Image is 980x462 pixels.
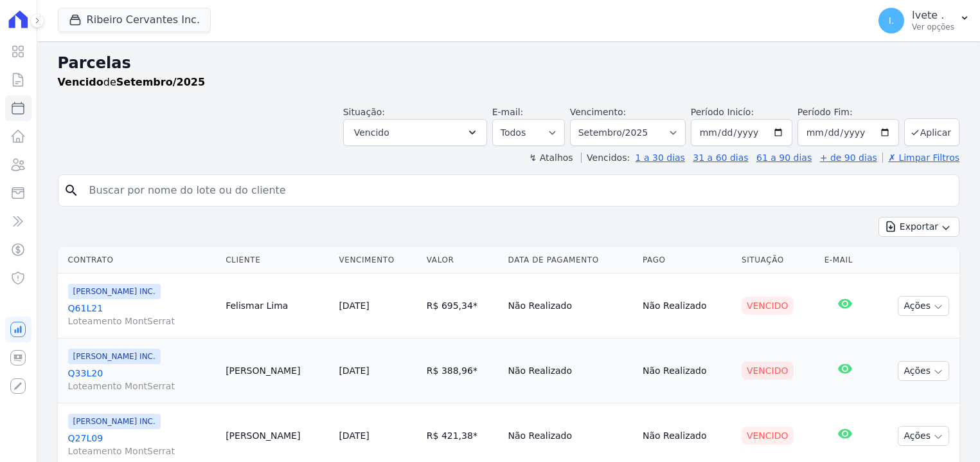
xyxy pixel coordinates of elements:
label: Situação: [343,107,385,117]
span: Loteamento MontSerrat [68,315,216,328]
th: E-mail [819,247,871,273]
p: de [58,75,205,90]
i: search [64,183,79,198]
h2: Parcelas [58,51,959,75]
a: Q27L09Loteamento MontSerrat [68,432,216,457]
label: Vencimento: [570,107,626,117]
td: R$ 695,34 [422,273,503,338]
div: Vencido [742,427,794,445]
span: Loteamento MontSerrat [68,445,216,457]
th: Pago [637,247,736,273]
button: I. Ivete . Ver opções [868,3,980,39]
label: Período Fim: [797,106,899,119]
td: Não Realizado [503,338,638,403]
span: Vencido [354,125,389,140]
th: Cliente [220,247,334,273]
p: Ver opções [912,22,954,32]
button: Vencido [343,119,487,146]
a: 61 a 90 dias [756,152,812,163]
a: [DATE] [339,430,369,441]
input: Buscar por nome do lote ou do cliente [82,178,954,203]
td: Felismar Lima [220,273,334,338]
td: R$ 388,96 [422,338,503,403]
a: Q61L21Loteamento MontSerrat [68,302,216,328]
span: I. [889,16,895,25]
div: Vencido [742,297,794,315]
td: Não Realizado [503,273,638,338]
span: [PERSON_NAME] INC. [68,349,161,364]
a: [DATE] [339,300,369,311]
a: 31 a 60 dias [693,152,748,163]
th: Valor [422,247,503,273]
a: Q33L20Loteamento MontSerrat [68,367,216,393]
button: Ações [898,361,949,381]
a: + de 90 dias [820,152,877,163]
span: [PERSON_NAME] INC. [68,284,161,299]
th: Situação [736,247,819,273]
button: Exportar [878,217,959,237]
a: [DATE] [339,365,369,376]
td: Não Realizado [637,338,736,403]
label: E-mail: [492,107,524,117]
span: Loteamento MontSerrat [68,380,216,393]
button: Ribeiro Cervantes Inc. [58,8,211,32]
td: [PERSON_NAME] [220,338,334,403]
div: Vencido [742,362,794,380]
th: Contrato [58,247,221,273]
button: Aplicar [904,118,959,146]
a: 1 a 30 dias [636,152,685,163]
span: [PERSON_NAME] INC. [68,414,161,429]
strong: Vencido [58,76,103,88]
th: Vencimento [334,247,421,273]
td: Não Realizado [637,273,736,338]
label: Período Inicío: [691,107,754,117]
strong: Setembro/2025 [116,76,205,88]
button: Ações [898,296,949,316]
label: Vencidos: [581,152,630,163]
button: Ações [898,426,949,446]
p: Ivete . [912,9,954,22]
a: ✗ Limpar Filtros [882,152,959,163]
label: ↯ Atalhos [529,152,573,163]
th: Data de Pagamento [503,247,638,273]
